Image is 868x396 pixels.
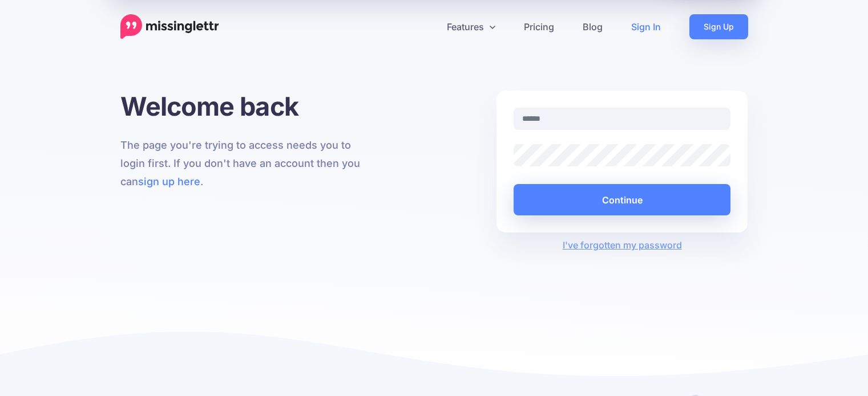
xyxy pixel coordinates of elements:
[563,239,682,251] a: I've forgotten my password
[514,184,731,215] button: Continue
[120,91,372,122] h1: Welcome back
[433,14,510,39] a: Features
[510,14,568,39] a: Pricing
[138,175,200,187] a: sign up here
[568,14,617,39] a: Blog
[617,14,675,39] a: Sign In
[689,14,748,39] a: Sign Up
[120,136,372,191] p: The page you're trying to access needs you to login first. If you don't have an account then you ...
